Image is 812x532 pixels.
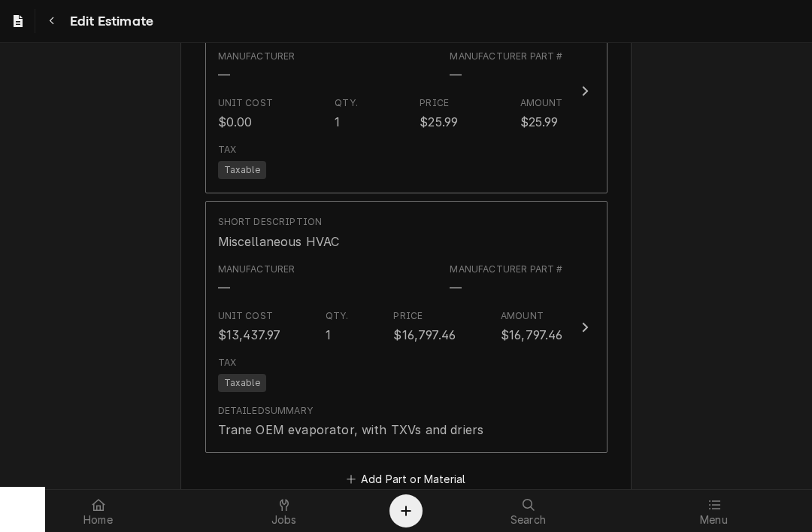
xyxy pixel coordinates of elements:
[218,309,273,323] div: Unit Cost
[83,514,113,526] span: Home
[344,469,468,490] button: Add Part or Material
[436,493,620,529] a: Search
[218,263,295,276] div: Manufacturer
[393,309,423,323] div: Price
[218,374,266,392] span: Taxable
[450,279,462,297] div: Part Number
[205,201,607,453] button: Update Line Item
[326,309,349,323] div: Qty.
[6,493,190,529] a: Home
[520,113,559,131] div: $25.99
[501,309,544,323] div: Amount
[218,50,295,63] div: Manufacturer
[218,263,295,297] div: Manufacturer
[450,50,562,84] div: Part Number
[218,279,230,297] div: Manufacturer
[420,96,449,110] div: Price
[38,8,65,35] button: Navigate back
[5,9,32,33] a: Go to Estimates
[520,96,563,110] div: Amount
[450,263,562,276] div: Manufacturer Part #
[218,161,266,179] span: Taxable
[389,494,423,527] button: Create Object
[218,143,236,157] div: Tax
[218,326,281,344] div: $13,437.97
[420,113,458,131] div: $25.99
[450,50,562,63] div: Manufacturer Part #
[326,326,331,344] div: 1
[393,326,456,344] div: $16,797.46
[218,421,484,439] div: Trane OEM evaporator, with TXVs and driers
[218,96,273,110] div: Unit Cost
[335,113,340,131] div: 1
[218,215,323,229] div: Short Description
[192,493,376,529] a: Jobs
[511,514,546,526] span: Search
[218,113,253,131] div: $0.00
[700,514,728,526] span: Menu
[218,50,295,84] div: Manufacturer
[218,233,340,251] div: Miscellaneous HVAC
[218,356,236,369] div: Tax
[218,404,313,418] div: Detailed Summary
[622,493,806,529] a: Menu
[335,96,358,110] div: Qty.
[450,263,562,297] div: Part Number
[65,11,153,32] span: Edit Estimate
[501,326,563,344] div: $16,797.46
[271,514,297,526] span: Jobs
[450,66,462,84] div: Part Number
[218,66,230,84] div: Manufacturer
